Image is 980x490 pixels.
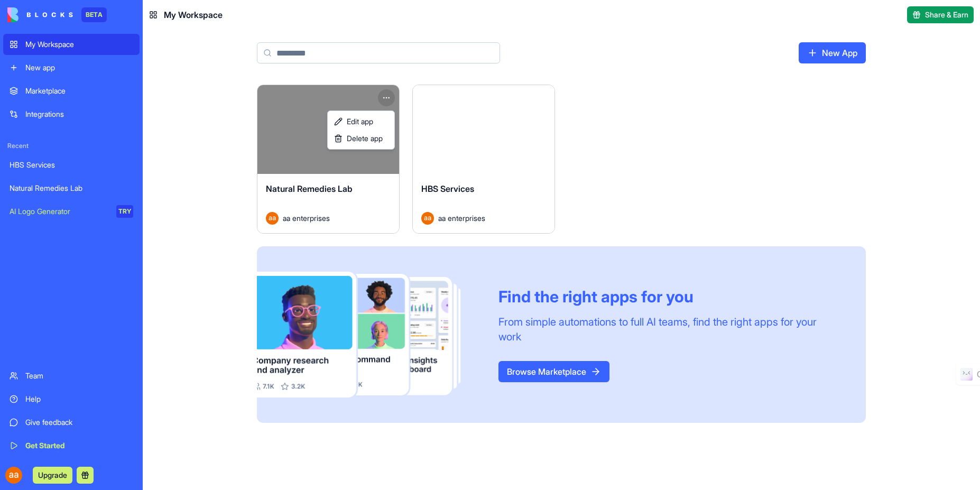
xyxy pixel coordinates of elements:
div: Natural Remedies Lab [10,183,133,193]
div: AI Logo Generator [10,206,109,217]
div: HBS Services [10,160,133,170]
span: Recent [3,142,140,150]
div: TRY [116,205,133,218]
span: Edit app [347,116,373,127]
span: Delete app [347,133,383,144]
